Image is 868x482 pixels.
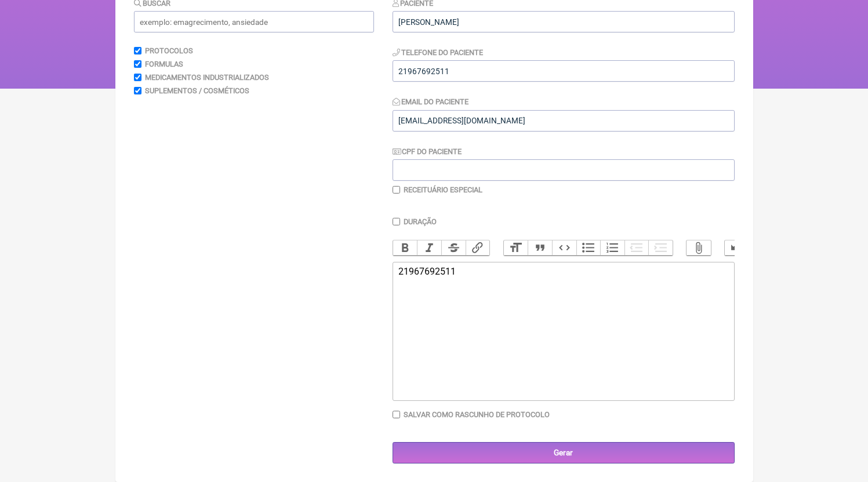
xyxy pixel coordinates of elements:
[393,48,484,57] label: Telefone do Paciente
[687,240,711,255] button: Attach Files
[145,73,269,82] label: Medicamentos Industrializados
[134,11,374,32] input: exemplo: emagrecimento, ansiedade
[648,240,673,255] button: Increase Level
[576,240,601,255] button: Bullets
[725,240,749,255] button: Undo
[441,240,466,255] button: Strikethrough
[404,217,437,226] label: Duração
[504,240,528,255] button: Heading
[398,266,728,299] div: 21967692511
[145,60,183,68] label: Formulas
[393,442,735,463] input: Gerar
[624,240,649,255] button: Decrease Level
[393,97,469,106] label: Email do Paciente
[145,46,193,55] label: Protocolos
[404,185,482,194] label: Receituário Especial
[145,86,249,95] label: Suplementos / Cosméticos
[393,147,462,156] label: CPF do Paciente
[600,240,624,255] button: Numbers
[417,240,441,255] button: Italic
[466,240,490,255] button: Link
[552,240,576,255] button: Code
[393,240,417,255] button: Bold
[528,240,552,255] button: Quote
[404,410,550,419] label: Salvar como rascunho de Protocolo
